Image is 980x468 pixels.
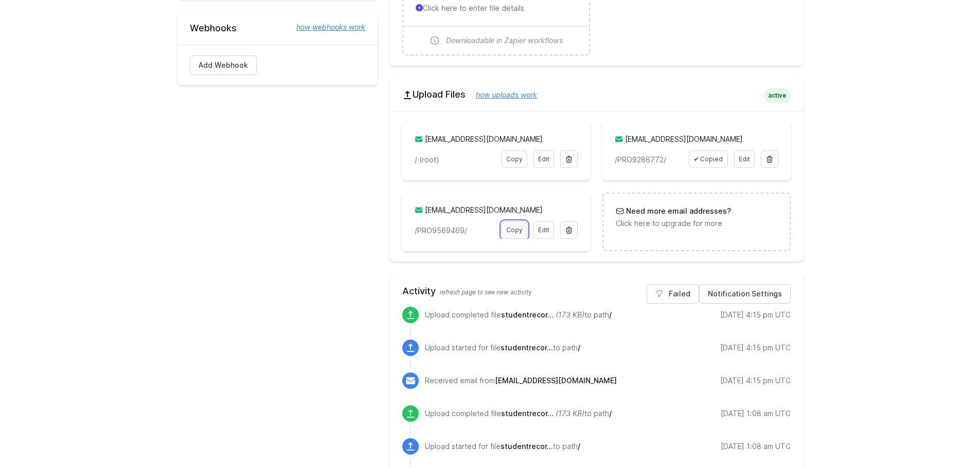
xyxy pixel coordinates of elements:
p: Received email from [425,376,617,386]
span: refresh page to see new activity [440,288,532,296]
span: / [578,343,580,352]
p: Upload started for file to path [425,441,580,452]
a: Edit [734,151,755,168]
div: [DATE] 4:15 pm UTC [720,376,791,386]
a: Copy [502,151,527,168]
p: Upload started for file to path [425,343,580,353]
a: Edit [533,221,554,239]
span: Downloadable in Zapier workflows [446,35,563,46]
a: [EMAIL_ADDRESS][DOMAIN_NAME] [425,135,543,143]
span: [EMAIL_ADDRESS][DOMAIN_NAME] [495,376,617,385]
a: Notification Settings [699,284,791,304]
span: studentrecords.csv [501,343,553,352]
span: studentrecords.csv [501,310,554,319]
iframe: Drift Widget Chat Controller [929,417,968,456]
div: [DATE] 4:15 pm UTC [720,310,791,320]
span: studentrecords.csv [501,442,553,451]
p: Upload completed file to path [425,408,612,419]
span: active [764,88,791,103]
div: [DATE] 4:15 pm UTC [720,343,791,353]
a: [EMAIL_ADDRESS][DOMAIN_NAME] [425,205,543,214]
a: [EMAIL_ADDRESS][DOMAIN_NAME] [625,135,743,143]
a: Copy [502,221,527,239]
p: /PRO9569469/ [415,226,495,236]
h2: Webhooks [190,22,365,34]
span: studentrecords.csv [501,409,554,418]
p: Click here to enter file details [416,3,577,13]
i: (173 KB) [556,409,584,418]
a: how webhooks work [286,22,365,32]
a: Failed [647,284,699,304]
a: ✔ Copied [689,151,727,168]
p: Upload completed file to path [425,310,612,320]
h3: Need more email addresses? [624,206,731,216]
span: / [609,310,612,319]
h2: Upload Files [402,88,791,101]
span: / [578,442,580,451]
h2: Activity [402,284,791,298]
p: Click here to upgrade for more [616,218,777,229]
a: Edit [533,151,554,168]
span: / [609,409,612,418]
a: Need more email addresses? Click here to upgrade for more [603,194,789,241]
a: how uploads work [466,90,537,99]
div: [DATE] 1:08 am UTC [721,441,791,452]
div: [DATE] 1:08 am UTC [721,408,791,419]
i: (173 KB) [556,310,584,319]
a: Add Webhook [190,55,257,75]
p: /PRO9286772/ [615,155,683,165]
p: / (root) [415,155,495,165]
